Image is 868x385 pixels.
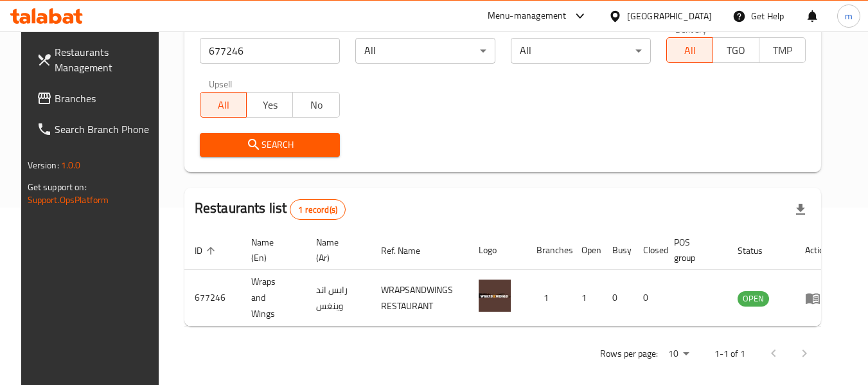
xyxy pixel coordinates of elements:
[209,79,233,88] label: Upsell
[241,270,306,327] td: Wraps and Wings
[206,96,242,114] span: All
[28,179,87,195] span: Get support on:
[290,204,345,216] span: 1 record(s)
[663,345,694,364] div: Rows per page:
[298,96,334,114] span: No
[633,270,664,327] td: 0
[290,199,346,220] div: Total records count
[251,235,290,265] span: Name (En)
[602,270,633,327] td: 0
[200,92,247,118] button: All
[526,231,571,270] th: Branches
[210,137,330,153] span: Search
[805,291,829,306] div: Menu
[714,346,745,362] p: 1-1 of 1
[195,243,219,258] span: ID
[26,114,166,145] a: Search Branch Phone
[738,243,779,258] span: Status
[184,231,839,327] table: enhanced table
[845,9,853,23] span: m
[675,24,707,33] label: Delivery
[571,270,602,327] td: 1
[600,346,658,362] p: Rows per page:
[511,38,651,64] div: All
[666,37,713,63] button: All
[526,270,571,327] td: 1
[672,41,708,60] span: All
[316,235,355,265] span: Name (Ar)
[674,235,712,265] span: POS group
[28,157,59,174] span: Version:
[765,41,801,60] span: TMP
[55,121,156,137] span: Search Branch Phone
[571,231,602,270] th: Open
[26,37,166,83] a: Restaurants Management
[61,157,81,174] span: 1.0.0
[479,280,511,312] img: Wraps and Wings
[292,92,339,118] button: No
[246,92,293,118] button: Yes
[306,270,371,327] td: رابس اند وينغس
[371,270,468,327] td: WRAPSANDWINGS RESTAURANT
[28,192,109,208] a: Support.OpsPlatform
[468,231,526,270] th: Logo
[26,83,166,114] a: Branches
[759,37,806,63] button: TMP
[55,91,156,106] span: Branches
[381,243,437,258] span: Ref. Name
[488,8,567,24] div: Menu-management
[718,41,754,60] span: TGO
[184,270,241,327] td: 677246
[627,9,712,23] div: [GEOGRAPHIC_DATA]
[633,231,664,270] th: Closed
[738,291,769,307] div: OPEN
[200,133,340,157] button: Search
[55,44,156,75] span: Restaurants Management
[355,38,495,64] div: All
[785,194,816,225] div: Export file
[738,291,769,306] span: OPEN
[713,37,759,63] button: TGO
[795,231,839,270] th: Action
[252,96,288,114] span: Yes
[195,199,346,220] h2: Restaurants list
[200,38,340,64] input: Search for restaurant name or ID..
[602,231,633,270] th: Busy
